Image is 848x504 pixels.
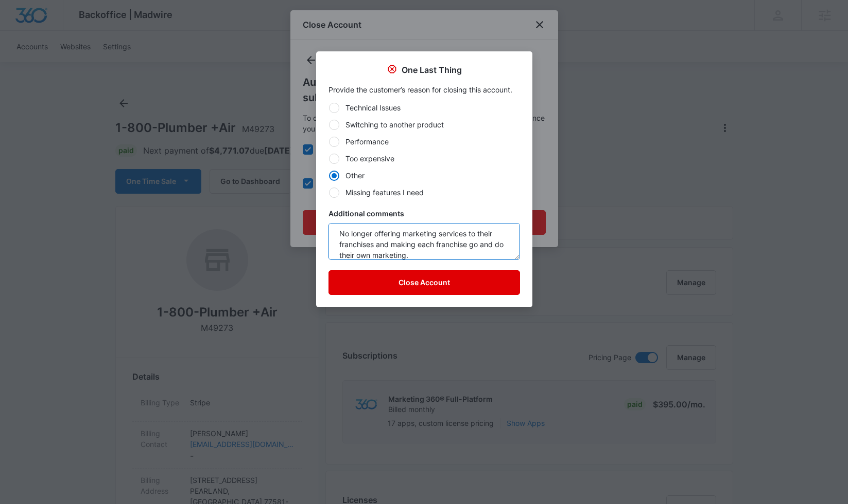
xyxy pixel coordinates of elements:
[402,64,462,76] p: One Last Thing
[328,208,520,219] label: Additional comments
[328,119,520,130] label: Switching to another product
[328,136,520,147] label: Performance
[328,270,520,295] button: Close Account
[328,84,520,95] p: Provide the customer’s reason for closing this account.
[328,223,520,260] textarea: No longer offering marketing services to their franchises and making each franchise go and do the...
[328,102,520,113] label: Technical Issues
[328,170,520,181] label: Other
[328,187,520,198] label: Missing features I need
[328,153,520,164] label: Too expensive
